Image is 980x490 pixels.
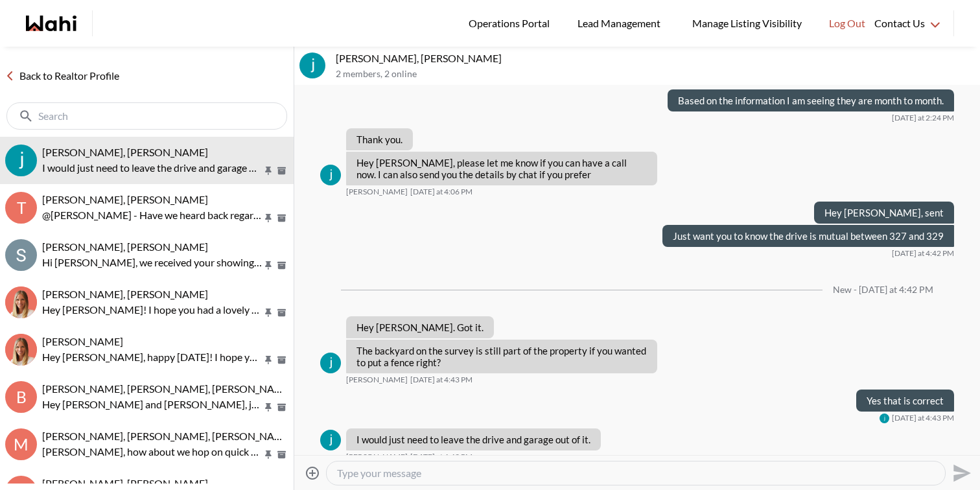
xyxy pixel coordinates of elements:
div: Souhel Bally, Faraz [299,52,325,78]
button: Pin [262,449,274,460]
span: [PERSON_NAME] [346,375,408,385]
span: [PERSON_NAME] [346,187,408,197]
button: Pin [262,165,274,176]
time: 2025-10-15T20:06:51.535Z [410,187,472,197]
div: Souhel Bally [320,165,341,185]
p: Hey [PERSON_NAME] and [PERSON_NAME], just wanted to check in on you. If there's anything I can do... [42,397,262,412]
div: kristine rivera, Michelle [5,286,37,318]
span: [PERSON_NAME], [PERSON_NAME] [42,146,208,158]
p: Just want you to know the drive is mutual between 327 and 329 [673,230,944,242]
p: Based on the information I am seeing they are month to month. [678,95,944,106]
p: Thank you. [356,134,402,145]
div: New - [DATE] at 4:42 PM [833,285,933,296]
div: Souhel Bally, Faraz [5,145,37,176]
p: Hey [PERSON_NAME]. Got it. [356,321,484,333]
time: 2025-10-15T20:43:45.004Z [410,452,472,462]
button: Pin [262,402,274,413]
img: S [320,430,341,450]
button: Send [946,458,975,487]
p: [PERSON_NAME], how about we hop on quick call to discuss? [42,444,262,460]
span: [PERSON_NAME], [PERSON_NAME] [42,288,208,300]
img: R [5,334,37,366]
div: T [5,192,37,224]
img: S [299,52,325,78]
input: Search [38,110,258,122]
div: M [5,428,37,460]
p: I would just need to leave the drive and garage out of it. [356,434,590,445]
time: 2025-10-15T20:43:22.893Z [410,375,472,385]
time: 2025-10-15T18:24:39.517Z [892,113,954,123]
div: Souhel Bally [880,414,889,423]
div: B [5,381,37,413]
time: 2025-10-15T20:42:13.228Z [892,248,954,259]
p: Hi [PERSON_NAME], we received your showing requests - exciting 🎉 . We will be in touch shortly. [42,255,262,270]
button: Archive [275,355,288,366]
span: [PERSON_NAME], [PERSON_NAME], [PERSON_NAME] [42,430,293,442]
img: S [5,239,37,271]
button: Archive [275,402,288,413]
span: [PERSON_NAME] [346,452,408,462]
div: Ritu Gill, Michelle [5,334,37,366]
img: S [880,414,889,423]
button: Archive [275,165,288,176]
img: S [5,145,37,176]
p: Yes that is correct [867,395,944,406]
button: Archive [275,307,288,318]
div: Souhel Bally [320,353,341,373]
textarea: Type your message [337,467,935,480]
span: [PERSON_NAME], [PERSON_NAME] [42,477,208,489]
p: Hey [PERSON_NAME], happy [DATE]! I hope you had a nice weekend. Thinking of any showings for this... [42,349,262,365]
button: Archive [275,213,288,224]
span: [PERSON_NAME], [PERSON_NAME], [PERSON_NAME] [42,382,293,395]
span: [PERSON_NAME] [42,335,123,347]
span: Log Out [829,15,865,32]
span: Operations Portal [469,15,554,32]
p: [PERSON_NAME], [PERSON_NAME] [336,52,975,65]
button: Pin [262,307,274,318]
div: Souhel Bally [320,430,341,450]
button: Archive [275,449,288,460]
a: Wahi homepage [26,16,76,31]
p: 2 members , 2 online [336,69,975,80]
span: [PERSON_NAME], [PERSON_NAME] [42,240,208,253]
span: [PERSON_NAME], [PERSON_NAME] [42,193,208,205]
img: S [320,165,341,185]
img: k [5,286,37,318]
img: S [320,353,341,373]
button: Pin [262,213,274,224]
div: Scott Seiling, Faraz [5,239,37,271]
span: Manage Listing Visibility [688,15,806,32]
p: Hey [PERSON_NAME]! I hope you had a lovely [DATE] weekend. I just wanted to check in, how is it c... [42,302,262,318]
p: Hey [PERSON_NAME], sent [824,207,944,218]
p: @[PERSON_NAME] - Have we heard back regarding financing ? [42,207,262,223]
span: Lead Management [577,15,665,32]
time: 2025-10-15T20:43:33.293Z [892,413,954,423]
p: I would just need to leave the drive and garage out of it. [42,160,262,176]
button: Pin [262,260,274,271]
p: Hey [PERSON_NAME], please let me know if you can have a call now. I can also send you the details... [356,157,647,180]
p: The backyard on the survey is still part of the property if you wanted to put a fence right? [356,345,647,368]
button: Archive [275,260,288,271]
button: Pin [262,355,274,366]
